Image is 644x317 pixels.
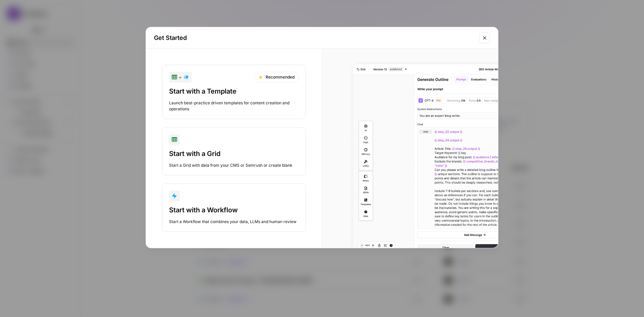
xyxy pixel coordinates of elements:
[162,127,306,175] button: Start with a GridStart a Grid with data from your CMS or Semrush or create blank
[169,205,299,215] div: Start with a Workflow
[169,100,299,112] div: Launch best-practice driven templates for content creation and operations
[172,73,189,81] div: +
[162,183,306,232] button: Start with a WorkflowStart a Workflow that combines your data, LLMs and human review
[169,162,299,168] div: Start a Grid with data from your CMS or Semrush or create blank
[254,72,299,83] div: Recommended
[479,33,490,43] button: Close modal
[169,149,299,158] div: Start with a Grid
[162,65,306,119] button: +RecommendedStart with a TemplateLaunch best-practice driven templates for content creation and o...
[154,33,475,43] h2: Get Started
[169,87,299,96] div: Start with a Template
[169,219,299,225] div: Start a Workflow that combines your data, LLMs and human review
